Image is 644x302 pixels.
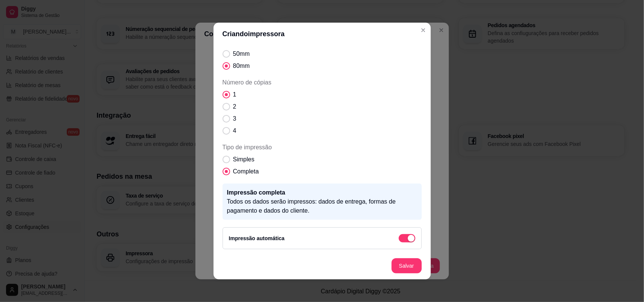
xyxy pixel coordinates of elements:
span: Número de cópias [223,78,422,87]
p: Impressão completa [227,188,417,197]
span: Tipo de impressão [223,143,422,152]
div: Tipo de impressão [223,143,422,176]
header: Criando impressora [214,23,431,45]
span: 4 [233,126,237,135]
label: Impressão automática [229,235,285,241]
p: Todos os dados serão impressos: dados de entrega, formas de pagamento e dados do cliente. [227,197,417,215]
div: Número de cópias [223,78,422,135]
span: 2 [233,102,237,111]
div: Tamanho do papel [223,37,422,71]
span: 3 [233,114,237,123]
button: Salvar [392,258,422,273]
span: 50mm [233,49,250,58]
span: 1 [233,90,237,99]
span: Completa [233,167,259,176]
span: 80mm [233,61,250,71]
span: Simples [233,155,255,164]
button: Close [417,24,429,36]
